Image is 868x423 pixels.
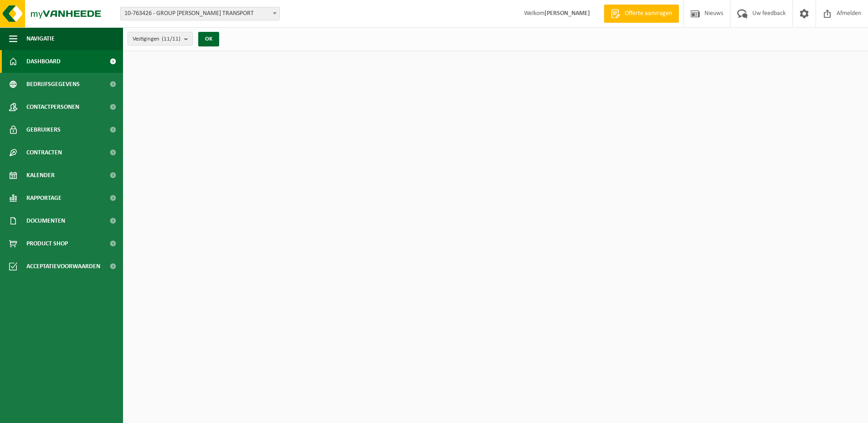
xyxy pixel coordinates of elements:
span: Offerte aanvragen [622,9,674,18]
span: Contactpersonen [26,96,79,118]
span: Contracten [26,141,62,164]
span: Navigatie [26,27,55,50]
span: Vestigingen [133,32,180,46]
span: Gebruikers [26,118,61,141]
button: Vestigingen(11/11) [128,32,193,46]
strong: [PERSON_NAME] [544,10,590,17]
span: Dashboard [26,50,61,73]
span: 10-763426 - GROUP MATTHEEUWS ERIC TRANSPORT [121,7,279,20]
span: Documenten [26,209,65,232]
span: Acceptatievoorwaarden [26,255,100,278]
span: Kalender [26,164,55,187]
span: 10-763426 - GROUP MATTHEEUWS ERIC TRANSPORT [120,7,280,20]
button: OK [198,32,219,46]
span: Bedrijfsgegevens [26,73,80,96]
span: Rapportage [26,187,62,209]
span: Product Shop [26,232,68,255]
a: Offerte aanvragen [604,5,679,23]
count: (11/11) [162,36,180,42]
